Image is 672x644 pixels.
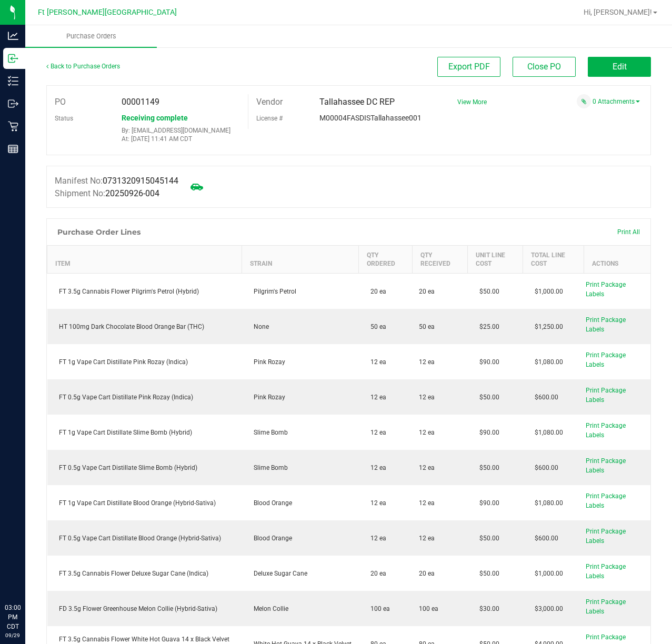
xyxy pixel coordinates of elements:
[105,188,159,198] span: 20250926-004
[38,8,177,17] span: Ft [PERSON_NAME][GEOGRAPHIC_DATA]
[419,287,435,296] span: 20 ea
[365,358,386,366] span: 12 ea
[319,114,422,122] span: M00004FASDISTallahassee001
[248,499,292,507] span: Blood Orange
[586,316,626,333] span: Print Package Labels
[586,492,626,509] span: Print Package Labels
[586,457,626,474] span: Print Package Labels
[365,288,386,295] span: 20 ea
[593,98,640,105] a: 0 Attachments
[457,98,487,106] a: View More
[523,246,584,274] th: Total Line Cost
[365,323,386,330] span: 50 ea
[474,605,499,612] span: $30.00
[584,8,652,16] span: Hi, [PERSON_NAME]!
[8,144,18,154] inline-svg: Reports
[256,94,283,110] label: Vendor
[248,535,292,542] span: Blood Orange
[52,32,131,41] span: Purchase Orders
[617,228,640,236] span: Print All
[529,605,563,612] span: $3,000.00
[419,463,435,472] span: 12 ea
[419,604,438,613] span: 100 ea
[513,57,576,77] button: Close PO
[584,246,650,274] th: Actions
[365,394,386,401] span: 12 ea
[529,429,563,436] span: $1,080.00
[248,394,285,401] span: Pink Rozay
[586,351,626,368] span: Print Package Labels
[55,94,66,110] label: PO
[474,499,499,507] span: $90.00
[588,57,651,77] button: Edit
[122,97,159,107] span: 00001149
[5,603,21,631] p: 03:00 PM CDT
[529,288,563,295] span: $1,000.00
[54,393,236,402] div: FT 0.5g Vape Cart Distillate Pink Rozay (Indica)
[586,598,626,615] span: Print Package Labels
[365,605,390,612] span: 100 ea
[365,499,386,507] span: 12 ea
[122,127,240,134] p: By: [EMAIL_ADDRESS][DOMAIN_NAME]
[419,357,435,367] span: 12 ea
[248,429,288,436] span: Slime Bomb
[103,176,178,186] span: 0731320915045144
[586,422,626,439] span: Print Package Labels
[54,357,236,367] div: FT 1g Vape Cart Distillate Pink Rozay (Indica)
[248,570,307,577] span: Deluxe Sugar Cane
[55,187,159,200] label: Shipment No:
[419,428,435,437] span: 12 ea
[248,323,269,330] span: None
[474,535,499,542] span: $50.00
[577,94,591,108] span: Attach a document
[419,569,435,578] span: 20 ea
[529,464,558,471] span: $600.00
[365,535,386,542] span: 12 ea
[529,570,563,577] span: $1,000.00
[54,498,236,508] div: FT 1g Vape Cart Distillate Blood Orange (Hybrid-Sativa)
[8,98,18,109] inline-svg: Outbound
[248,288,296,295] span: Pilgrim's Petrol
[122,114,188,122] span: Receiving complete
[437,57,500,77] button: Export PDF
[474,394,499,401] span: $50.00
[419,393,435,402] span: 12 ea
[613,62,627,72] span: Edit
[186,176,207,197] span: Mark as not Arrived
[365,464,386,471] span: 12 ea
[8,121,18,132] inline-svg: Retail
[57,228,141,236] h1: Purchase Order Lines
[474,323,499,330] span: $25.00
[25,25,157,47] a: Purchase Orders
[529,394,558,401] span: $600.00
[586,528,626,545] span: Print Package Labels
[8,76,18,86] inline-svg: Inventory
[54,287,236,296] div: FT 3.5g Cannabis Flower Pilgrim's Petrol (Hybrid)
[529,535,558,542] span: $600.00
[54,428,236,437] div: FT 1g Vape Cart Distillate Slime Bomb (Hybrid)
[55,175,178,187] label: Manifest No:
[474,464,499,471] span: $50.00
[248,605,288,612] span: Melon Collie
[47,246,242,274] th: Item
[365,570,386,577] span: 20 ea
[54,604,236,613] div: FD 3.5g Flower Greenhouse Melon Collie (Hybrid-Sativa)
[474,570,499,577] span: $50.00
[11,560,42,591] iframe: Resource center
[419,498,435,508] span: 12 ea
[468,246,523,274] th: Unit Line Cost
[8,53,18,64] inline-svg: Inbound
[54,322,236,331] div: HT 100mg Dark Chocolate Blood Orange Bar (THC)
[5,631,21,639] p: 09/29
[54,569,236,578] div: FT 3.5g Cannabis Flower Deluxe Sugar Cane (Indica)
[319,97,395,107] span: Tallahassee DC REP
[529,499,563,507] span: $1,080.00
[248,464,288,471] span: Slime Bomb
[365,429,386,436] span: 12 ea
[359,246,413,274] th: Qty Ordered
[419,322,435,331] span: 50 ea
[242,246,359,274] th: Strain
[46,63,120,70] a: Back to Purchase Orders
[448,62,490,72] span: Export PDF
